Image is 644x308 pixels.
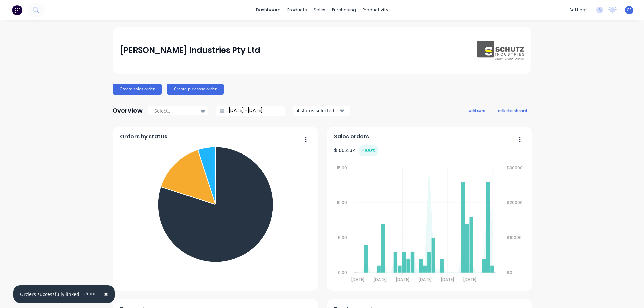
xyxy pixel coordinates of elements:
[396,276,409,282] tspan: [DATE]
[120,44,260,57] div: [PERSON_NAME] Industries Pty Ltd
[621,285,637,301] iframe: Intercom live chat
[336,165,347,171] tspan: 15.00
[12,5,22,15] img: Factory
[338,235,347,241] tspan: 5.00
[113,84,162,95] button: Create sales order
[334,145,378,156] div: $ 105.46k
[507,200,523,205] tspan: $20000
[507,235,522,241] tspan: $10000
[566,5,591,15] div: settings
[465,106,490,115] button: add card
[374,276,387,282] tspan: [DATE]
[507,270,512,275] tspan: $0
[329,5,359,15] div: purchasing
[477,41,524,60] img: Schutz Industries Pty Ltd
[334,133,369,141] span: Sales orders
[441,276,454,282] tspan: [DATE]
[507,165,523,171] tspan: $30000
[359,5,392,15] div: productivity
[293,106,350,116] button: 4 status selected
[20,291,79,298] div: Orders successfully linked
[253,5,284,15] a: dashboard
[167,84,224,95] button: Create purchase order
[297,107,339,114] div: 4 status selected
[464,276,477,282] tspan: [DATE]
[336,200,347,205] tspan: 10.00
[97,286,115,302] button: Close
[359,145,378,156] div: + 100 %
[419,276,432,282] tspan: [DATE]
[284,5,310,15] div: products
[104,289,108,299] span: ×
[79,289,99,299] button: Undo
[310,5,329,15] div: sales
[338,270,347,275] tspan: 0.00
[351,276,364,282] tspan: [DATE]
[120,133,167,141] span: Orders by status
[627,7,632,13] span: CS
[494,106,531,115] button: edit dashboard
[113,104,143,117] div: Overview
